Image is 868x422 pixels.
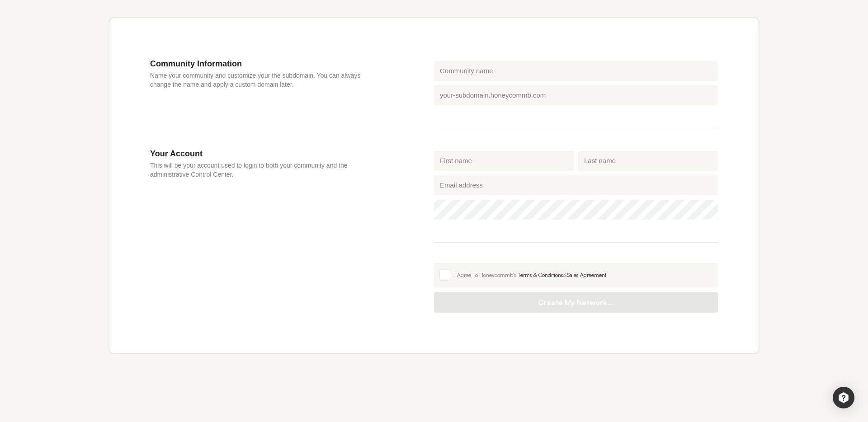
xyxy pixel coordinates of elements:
span: Create My Network... [443,298,709,307]
a: Terms & Conditions [518,272,563,278]
button: Create My Network... [434,292,718,313]
h3: Community Information [150,59,380,69]
input: Email address [434,175,718,195]
div: I Agree To Honeycommb's & [454,271,712,279]
p: Name your community and customize your the subdomain. You can always change the name and apply a ... [150,71,380,89]
input: Last name [578,151,718,171]
p: This will be your account used to login to both your community and the administrative Control Cen... [150,161,380,179]
input: Community name [434,61,718,81]
input: First name [434,151,574,171]
input: your-subdomain.honeycommb.com [434,85,718,105]
div: Open Intercom Messenger [833,387,854,408]
h3: Your Account [150,149,380,159]
a: Sales Agreement [567,272,606,278]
